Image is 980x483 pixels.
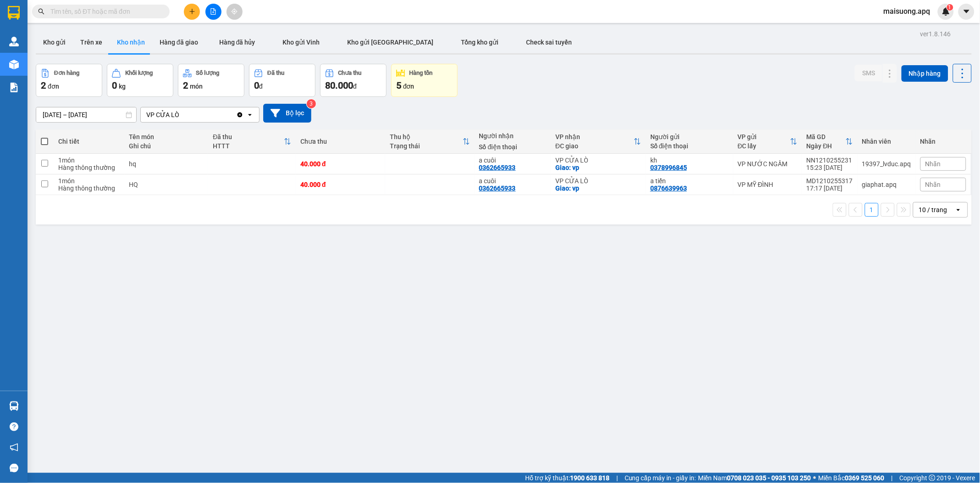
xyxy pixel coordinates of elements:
[10,464,18,472] span: message
[396,80,401,91] span: 5
[41,80,46,91] span: 2
[36,107,136,122] input: Select a date range.
[267,70,284,76] div: Đã thu
[862,181,911,188] div: giaphat.apq
[129,142,204,150] div: Ghi chú
[625,473,696,483] span: Cung cấp máy in - giấy in:
[525,473,609,483] span: Hỗ trợ kỹ thuật:
[110,31,152,53] button: Kho nhận
[236,111,244,118] svg: Clear value
[403,83,415,90] span: đơn
[58,138,120,145] div: Chi tiết
[10,443,18,452] span: notification
[738,181,797,188] div: VP MỸ ĐÌNH
[348,39,434,46] span: Kho gửi [GEOGRAPHIC_DATA]
[865,203,879,217] button: 1
[219,39,255,46] span: Hàng đã hủy
[189,8,195,15] span: plus
[58,177,120,185] div: 1 món
[205,4,221,20] button: file-add
[555,133,634,140] div: VP nhận
[231,8,238,15] span: aim
[479,157,546,164] div: a cuôi
[8,6,20,20] img: logo-vxr
[300,160,381,168] div: 40.000 đ
[802,129,858,154] th: Toggle SortBy
[862,138,911,145] div: Nhân viên
[410,70,433,76] div: Hàng tồn
[119,83,126,90] span: kg
[73,31,110,53] button: Trên xe
[650,185,687,192] div: 0876639963
[390,133,463,140] div: Thu hộ
[479,164,516,171] div: 0362665933
[807,177,853,185] div: MD1210255317
[146,110,179,119] div: VP CỬA LÒ
[50,6,159,17] input: Tìm tên, số ĐT hoặc mã đơn
[325,80,353,91] span: 80.000
[919,205,947,214] div: 10 / trang
[152,31,205,53] button: Hàng đã giao
[307,99,316,108] sup: 3
[479,177,546,185] div: a cuôi
[227,4,243,20] button: aim
[551,129,646,154] th: Toggle SortBy
[733,129,802,154] th: Toggle SortBy
[902,65,948,82] button: Nhập hàng
[650,177,729,185] div: a tiến
[555,157,641,164] div: VP CỬA LÒ
[955,206,962,213] svg: open
[58,185,120,192] div: Hàng thông thường
[320,64,387,97] button: Chưa thu80.000đ
[555,164,641,171] div: Giao: vp
[353,83,357,90] span: đ
[58,157,120,164] div: 1 món
[479,143,546,151] div: Số điện thoại
[254,80,259,91] span: 0
[479,132,546,140] div: Người nhận
[920,29,951,39] div: ver 1.8.146
[112,80,117,91] span: 0
[819,473,885,483] span: Miền Bắc
[54,70,79,76] div: Đơn hàng
[958,4,974,20] button: caret-down
[385,129,475,154] th: Toggle SortBy
[845,474,885,482] strong: 0369 525 060
[698,473,811,483] span: Miền Nam
[283,39,320,46] span: Kho gửi Vinh
[942,7,950,16] img: icon-new-feature
[129,181,204,188] div: HQ
[862,160,911,168] div: 19397_lvduc.apq
[929,475,936,481] span: copyright
[196,70,220,76] div: Số lượng
[807,157,853,164] div: NN1210255231
[107,64,173,97] button: Khối lượng0kg
[616,473,618,483] span: |
[36,31,73,53] button: Kho gửi
[925,160,941,168] span: Nhãn
[36,64,102,97] button: Đơn hàng2đơn
[479,185,516,192] div: 0362665933
[259,83,263,90] span: đ
[263,104,311,123] button: Bộ lọc
[807,164,853,171] div: 15:23 [DATE]
[190,83,203,90] span: món
[9,401,19,411] img: warehouse-icon
[555,185,641,192] div: Giao: vp
[125,70,153,76] div: Khối lượng
[650,164,687,171] div: 0378996845
[246,111,254,118] svg: open
[807,133,846,140] div: Mã GD
[129,133,204,140] div: Tên món
[180,110,181,119] input: Selected VP CỬA LÒ.
[213,133,284,140] div: Đã thu
[213,142,284,150] div: HTTT
[390,142,463,150] div: Trạng thái
[391,64,458,97] button: Hàng tồn5đơn
[807,142,846,150] div: Ngày ĐH
[948,4,952,11] span: 1
[184,4,200,20] button: plus
[9,60,19,69] img: warehouse-icon
[338,70,362,76] div: Chưa thu
[555,142,634,150] div: ĐC giao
